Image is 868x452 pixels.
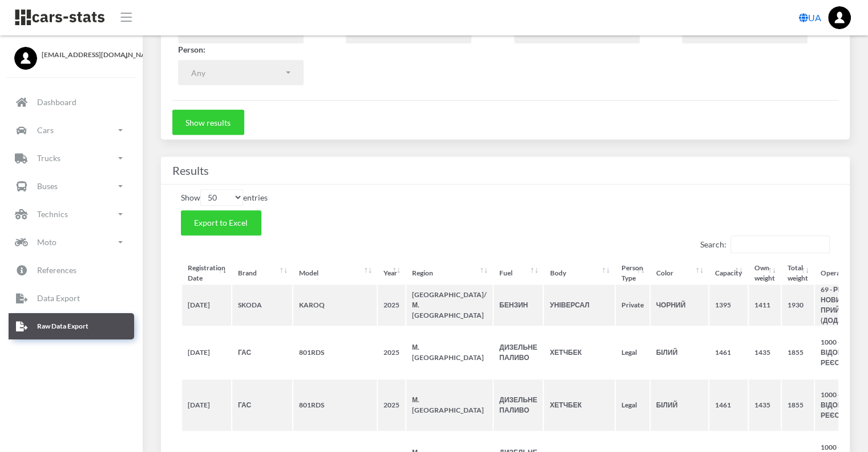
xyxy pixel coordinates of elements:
div: Any [191,67,284,79]
a: References [9,257,134,283]
th: [DATE] [182,285,231,326]
p: References [37,263,76,277]
a: Technics [9,201,134,227]
span: [EMAIL_ADDRESS][DOMAIN_NAME] [42,50,128,60]
th: БЕНЗИН [494,285,543,326]
th: Registration Date: activate to sort column ascending [182,263,231,283]
th: 2025 [378,327,405,378]
th: [DATE] [182,327,231,378]
button: Show results [172,110,244,135]
th: 1855 [782,379,814,431]
th: ДИЗЕЛЬНЕ ПАЛИВО [494,327,543,378]
th: 1395 [709,285,748,326]
th: М.[GEOGRAPHIC_DATA] [406,327,492,378]
img: navbar brand [14,9,106,26]
th: ХЕТЧБЕК [544,327,614,378]
th: ХЕТЧБЕК [544,379,614,431]
th: ГАС [232,379,292,431]
th: 1435 [749,327,781,378]
th: 2025 [378,379,405,431]
th: ЧОРНИЙ [651,285,708,326]
p: Technics [37,207,68,221]
th: 1855 [782,327,814,378]
a: Moto [9,229,134,255]
p: Dashboard [37,95,76,109]
p: Buses [37,179,58,193]
th: 1411 [749,285,781,326]
a: Dashboard [9,89,134,115]
th: 801RDS [293,379,377,431]
img: ... [828,6,851,29]
th: [GEOGRAPHIC_DATA]/М.[GEOGRAPHIC_DATA] [406,285,492,326]
th: Year: activate to sort column ascending [378,263,405,283]
a: Data Export [9,285,134,311]
th: SKODA [232,285,292,326]
th: Fuel: activate to sort column ascending [494,263,543,283]
th: 1461 [709,327,748,378]
span: Export to Excel [194,218,248,227]
label: Person: [178,43,205,55]
p: Trucks [37,151,60,165]
th: Person Type: activate to sort column ascending [616,263,649,283]
th: 1435 [749,379,781,431]
th: Capacity: activate to sort column ascending [709,263,748,283]
th: Brand: activate to sort column ascending [232,263,292,283]
p: Raw Data Export [37,320,88,333]
label: Show entries [181,189,268,206]
p: Moto [37,235,56,249]
input: Search: [730,235,830,253]
label: Search: [700,235,830,253]
th: 801RDS [293,327,377,378]
a: UA [794,6,826,29]
th: [DATE] [182,379,231,431]
a: Cars [9,117,134,143]
th: ДИЗЕЛЬНЕ ПАЛИВО [494,379,543,431]
p: Data Export [37,291,80,305]
th: Private [616,285,649,326]
th: 2025 [378,285,405,326]
th: Body: activate to sort column ascending [544,263,614,283]
button: Any [178,60,304,85]
th: Model: activate to sort column ascending [293,263,377,283]
th: 1930 [782,285,814,326]
th: KAROQ [293,285,377,326]
th: Color: activate to sort column ascending [651,263,708,283]
th: Legal [616,327,649,378]
a: Buses [9,173,134,199]
th: УНІВЕРСАЛ [544,285,614,326]
a: [EMAIL_ADDRESS][DOMAIN_NAME] [14,47,128,60]
select: Showentries [200,189,243,206]
th: БІЛИЙ [651,327,708,378]
h4: Results [172,161,838,179]
th: Region: activate to sort column ascending [406,263,492,283]
th: Legal [616,379,649,431]
th: Own weight: activate to sort column ascending [749,263,781,283]
th: БІЛИЙ [651,379,708,431]
th: М.[GEOGRAPHIC_DATA] [406,379,492,431]
th: ГАС [232,327,292,378]
th: 1461 [709,379,748,431]
a: Raw Data Export [9,313,134,339]
button: Export to Excel [181,210,261,235]
a: Trucks [9,145,134,171]
p: Cars [37,123,54,137]
th: Total weight: activate to sort column ascending [782,263,814,283]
